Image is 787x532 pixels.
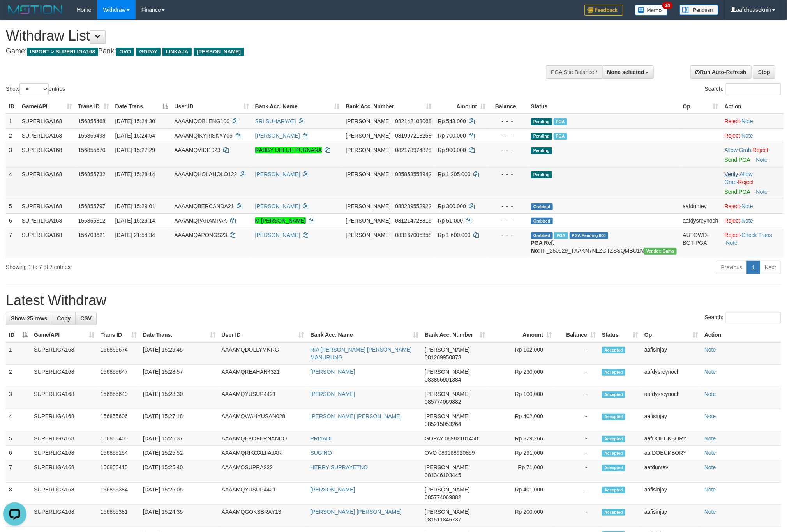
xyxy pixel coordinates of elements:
span: Accepted [602,369,625,376]
img: Feedback.jpg [584,5,623,16]
a: M [PERSON_NAME] [255,217,306,224]
span: 156703621 [78,232,106,238]
td: aafisinjay [641,505,701,527]
select: Showentries [19,83,49,95]
th: Bank Acc. Name: activate to sort column ascending [252,99,343,114]
a: Note [704,509,716,515]
th: Action [722,99,784,114]
td: SUPERLIGA168 [31,483,97,505]
td: · [722,114,784,129]
span: Copy 081511846737 to clipboard [425,516,461,523]
span: Grabbed [531,203,553,210]
span: Rp 543.000 [438,118,466,124]
button: None selected [602,65,654,79]
td: AAAAMQRIKOALFAJAR [219,446,307,460]
td: AAAAMQGOKSBRAY13 [219,505,307,527]
button: Open LiveChat chat widget [3,3,26,27]
a: Note [704,486,716,493]
a: HERRY SUPRAYETNO [311,464,368,470]
td: aafDOEUKBORY [641,431,701,446]
span: GOPAY [425,435,443,442]
td: SUPERLIGA168 [31,409,97,431]
td: AAAAMQSUPRA222 [219,460,307,483]
a: Copy [52,312,76,325]
div: - - - [492,170,525,178]
input: Search: [726,83,781,95]
td: - [555,505,599,527]
td: 6 [6,213,19,228]
td: 156855400 [97,431,140,446]
span: Rp 1.600.000 [438,232,471,238]
th: Trans ID: activate to sort column ascending [75,99,112,114]
span: Copy 082178974878 to clipboard [395,147,431,153]
td: · · [722,167,784,199]
td: 156855384 [97,483,140,505]
a: Note [704,450,716,456]
td: AAAAMQEKOFERNANDO [219,431,307,446]
span: Accepted [602,347,625,353]
td: SUPERLIGA168 [19,199,75,213]
a: Reject [725,232,740,238]
span: Show 25 rows [11,315,47,322]
th: ID: activate to sort column descending [6,328,31,342]
th: Balance [489,99,528,114]
td: 5 [6,431,31,446]
a: Note [704,464,716,470]
div: PGA Site Balance / [546,65,602,79]
span: AAAAMQIKYRISKYY05 [174,133,232,139]
th: Bank Acc. Number: activate to sort column ascending [342,99,434,114]
label: Show entries [6,83,65,95]
th: Status: activate to sort column ascending [599,328,641,342]
td: - [555,387,599,409]
a: CSV [75,312,97,325]
td: SUPERLIGA168 [31,365,97,387]
span: 156855498 [78,133,106,139]
td: [DATE] 15:28:30 [140,387,219,409]
span: AAAAMQHOLAHOLO122 [174,171,237,177]
td: - [555,483,599,505]
span: [PERSON_NAME] [425,464,469,470]
a: Check Trans [741,232,772,238]
a: Next [760,261,781,274]
a: Reject [725,203,740,209]
span: [PERSON_NAME] [425,346,469,353]
a: Allow Grab [725,171,753,185]
a: Note [704,435,716,442]
span: [DATE] 15:27:29 [115,147,155,153]
span: OVO [116,48,134,56]
span: Pending [531,118,552,125]
span: None selected [607,69,644,75]
span: [DATE] 21:54:34 [115,232,155,238]
a: [PERSON_NAME] [255,203,300,209]
h4: Game: Bank: [6,48,517,55]
a: RIA [PERSON_NAME] [PERSON_NAME] MANURUNG [311,346,412,361]
span: LINKAJA [162,48,192,56]
td: 1 [6,114,19,129]
td: AAAAMQYUSUP4421 [219,387,307,409]
span: Accepted [602,436,625,442]
div: Showing 1 to 7 of 7 entries [6,260,322,271]
span: [PERSON_NAME] [346,232,390,238]
th: Status [528,99,680,114]
span: Marked by aafheankoy [554,133,567,140]
td: [DATE] 15:25:40 [140,460,219,483]
span: Copy 081346103445 to clipboard [425,472,461,478]
a: [PERSON_NAME] [255,232,300,238]
span: Copy 081269950873 to clipboard [425,354,461,361]
label: Search: [705,312,781,323]
span: [DATE] 15:24:30 [115,118,155,124]
span: [PERSON_NAME] [346,217,390,224]
span: Accepted [602,465,625,471]
th: Op: activate to sort column ascending [680,99,722,114]
td: AUTOWD-BOT-PGA [680,228,722,258]
a: [PERSON_NAME] [255,171,300,177]
span: AAAAMQOBLENG100 [174,118,229,124]
td: SUPERLIGA168 [19,228,75,258]
th: Date Trans.: activate to sort column ascending [140,328,219,342]
th: Trans ID: activate to sort column ascending [97,328,140,342]
td: · [722,199,784,213]
td: Rp 291,000 [488,446,555,460]
span: Grabbed [531,232,553,239]
th: User ID: activate to sort column ascending [171,99,252,114]
td: 3 [6,387,31,409]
